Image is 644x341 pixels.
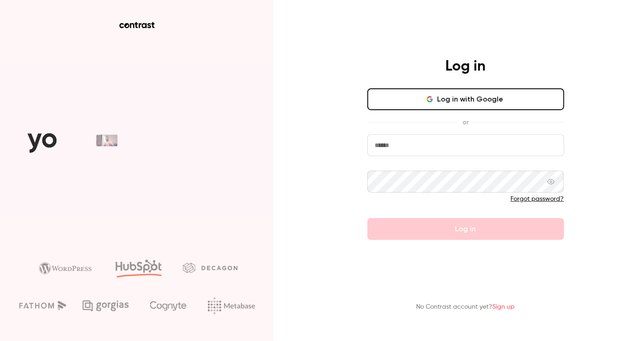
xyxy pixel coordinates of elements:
[493,304,515,310] a: Sign up
[446,57,486,76] h4: Log in
[183,263,237,273] img: decagon
[417,302,515,312] p: No Contrast account yet?
[367,88,564,110] button: Log in with Google
[458,117,473,127] span: or
[511,196,564,202] a: Forgot password?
